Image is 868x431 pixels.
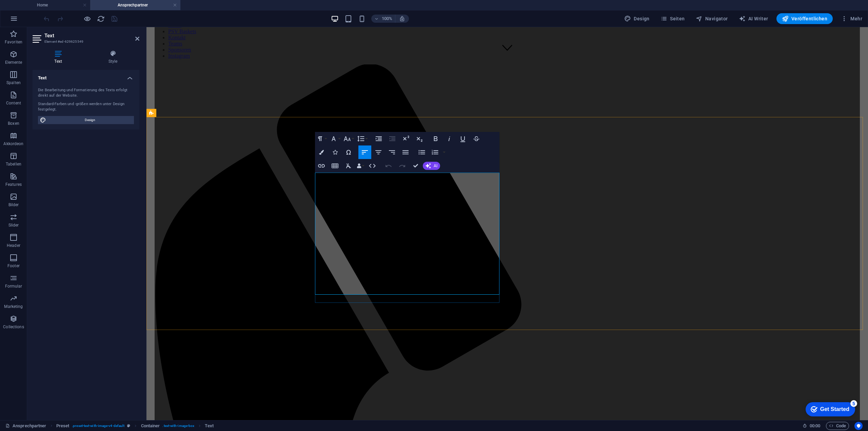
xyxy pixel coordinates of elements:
p: Header [7,243,20,248]
div: Get Started [20,7,49,14]
h6: Session-Zeit [803,422,821,430]
span: AI [434,164,437,168]
span: Design [48,116,132,124]
span: Seiten [660,15,685,22]
p: Bilder [8,202,19,208]
p: Slider [8,222,19,228]
p: Favoriten [5,39,22,45]
button: Ordered List [441,145,447,159]
p: Elemente [5,60,22,65]
span: . preset-text-with-image-v4-default [72,422,124,430]
button: Paragraph Format [315,132,328,145]
p: Features [5,182,22,187]
span: Navigator [696,15,728,22]
span: Design [624,15,650,22]
div: Die Bearbeitung und Formatierung des Texts erfolgt direkt auf der Website. [38,87,134,99]
button: HTML [366,159,379,173]
button: Align Right [386,145,398,159]
div: Standard-Farben und -größen werden unter Design festgelegt. [38,101,134,113]
h4: Ansprechpartner [90,1,180,9]
div: Get Started 5 items remaining, 0% complete [5,3,55,18]
button: 100% [371,15,395,23]
button: AI Writer [736,13,771,24]
p: Formular [5,283,22,289]
button: Colors [315,145,328,159]
p: Boxen [8,121,19,126]
button: Underline (Ctrl+U) [456,132,469,145]
button: Decrease Indent [386,132,399,145]
i: Bei Größenänderung Zoomstufe automatisch an das gewählte Gerät anpassen. [399,16,405,22]
p: Spalten [6,80,21,85]
button: Ordered List [429,145,441,159]
p: Content [6,100,21,106]
p: Marketing [4,304,23,309]
button: Mehr [838,13,865,24]
button: Undo (Ctrl+Z) [382,159,395,173]
p: Footer [7,263,20,269]
button: Strikethrough [470,132,483,145]
button: Align Left [358,145,371,159]
p: Collections [3,324,24,330]
h4: Text [33,50,86,64]
button: reload [97,15,105,23]
span: Klick zum Auswählen. Doppelklick zum Bearbeiten [205,422,213,430]
div: 5 [50,1,57,8]
div: Design (Strg+Alt+Y) [622,13,652,24]
button: Italic (Ctrl+I) [443,132,456,145]
button: AI [423,162,440,170]
button: Bold (Ctrl+B) [429,132,442,145]
button: Font Size [342,132,355,145]
button: Align Justify [399,145,412,159]
nav: breadcrumb [56,422,214,430]
h4: Text [33,70,139,82]
button: Line Height [356,132,369,145]
button: Align Center [372,145,385,159]
button: Insert Table [329,159,341,173]
button: Veröffentlichen [776,13,833,24]
button: Increase Indent [372,132,385,145]
span: Mehr [841,15,862,22]
button: Navigator [693,13,731,24]
button: Design [38,116,134,124]
button: Font Family [329,132,341,145]
span: : [814,423,815,428]
h6: 100% [381,15,392,23]
button: Insert Link [315,159,328,173]
span: AI Writer [739,15,768,22]
p: Tabellen [6,161,21,167]
span: Klick zum Auswählen. Doppelklick zum Bearbeiten [141,422,160,430]
button: Unordered List [415,145,428,159]
a: Klick, um Auswahl aufzuheben. Doppelklick öffnet Seitenverwaltung [5,422,46,430]
button: Clear Formatting [342,159,355,173]
button: Seiten [658,13,688,24]
i: Dieses Element ist ein anpassbares Preset [127,424,130,428]
button: Klicke hier, um den Vorschau-Modus zu verlassen [83,15,91,23]
h4: Style [86,50,139,64]
i: Seite neu laden [97,15,105,23]
button: Special Characters [342,145,355,159]
span: Klick zum Auswählen. Doppelklick zum Bearbeiten [56,422,70,430]
p: Akkordeon [3,141,23,146]
button: Design [622,13,652,24]
h2: Text [44,33,139,39]
button: Superscript [399,132,412,145]
button: Icons [329,145,341,159]
button: Redo (Ctrl+Shift+Z) [396,159,409,173]
button: Subscript [413,132,426,145]
span: Veröffentlichen [782,15,827,22]
span: Code [829,422,846,430]
button: Code [826,422,849,430]
span: 00 00 [810,422,820,430]
button: Data Bindings [356,159,365,173]
span: . text-with-image-box [162,422,194,430]
button: Usercentrics [854,422,863,430]
h3: Element #ed-629625549 [44,39,126,45]
button: Confirm (Ctrl+⏎) [409,159,422,173]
